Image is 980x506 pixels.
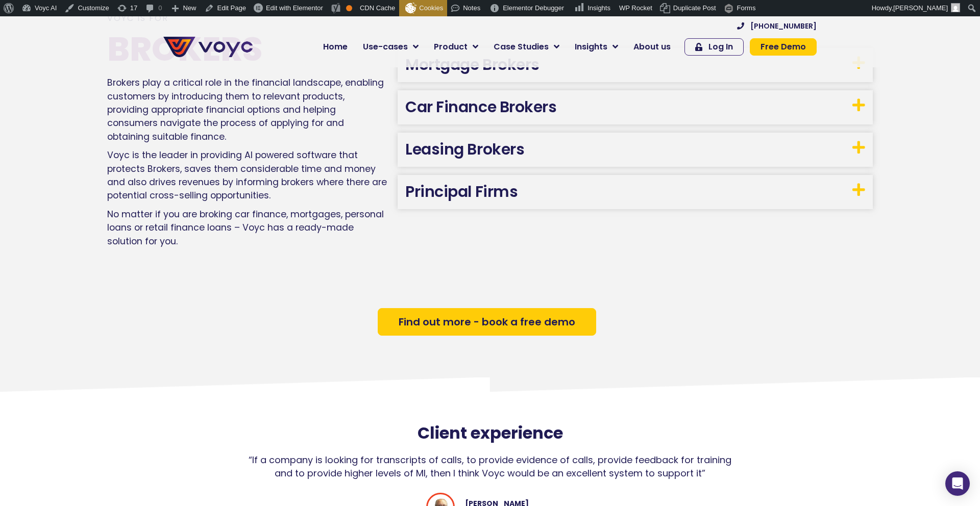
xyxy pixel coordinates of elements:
span: Product [434,41,468,53]
h3: Principal Firms [398,175,873,209]
span: Log In [708,43,733,51]
span: Insights [575,41,607,53]
a: Free Demo [750,38,817,56]
span: Insights [587,4,610,12]
a: About us [626,37,678,57]
span: Case Studies [494,41,549,53]
a: Insights [567,37,626,57]
span: [PERSON_NAME] [893,4,948,12]
h3: Car Finance Brokers [398,90,873,124]
a: [PHONE_NUMBER] [737,22,817,30]
a: Use-cases [355,37,426,57]
a: Find out more - book a free demo [378,308,596,336]
a: Leasing Brokers [405,138,524,160]
span: No matter if you are broking car finance, mortgages, personal loans or retail finance loans – Voy... [107,208,384,247]
h2: Client experience [5,423,975,443]
span: About us [633,41,671,53]
span: Voyc is the leader in providing AI powered software that protects Brokers, saves them considerabl... [107,149,387,201]
a: Car Finance Brokers [405,96,556,118]
a: Case Studies [486,37,567,57]
div: “If a company is looking for transcripts of calls, to provide evidence of calls, provide feedback... [242,453,737,480]
h3: Leasing Brokers [398,133,873,167]
span: Free Demo [761,43,806,51]
a: Log In [684,38,744,56]
div: OK [346,5,352,11]
span: Edit with Elementor [266,4,323,12]
span: Home [323,41,348,53]
a: Product [426,37,486,57]
a: Home [315,37,355,57]
img: voyc-full-logo [163,37,253,57]
span: Use-cases [363,41,408,53]
span: Find out more - book a free demo [399,317,575,327]
div: Open Intercom Messenger [945,471,970,496]
span: Brokers play a critical role in the financial landscape, enabling customers by introducing them t... [107,77,384,143]
a: Principal Firms [405,181,518,203]
span: [PHONE_NUMBER] [750,22,817,30]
